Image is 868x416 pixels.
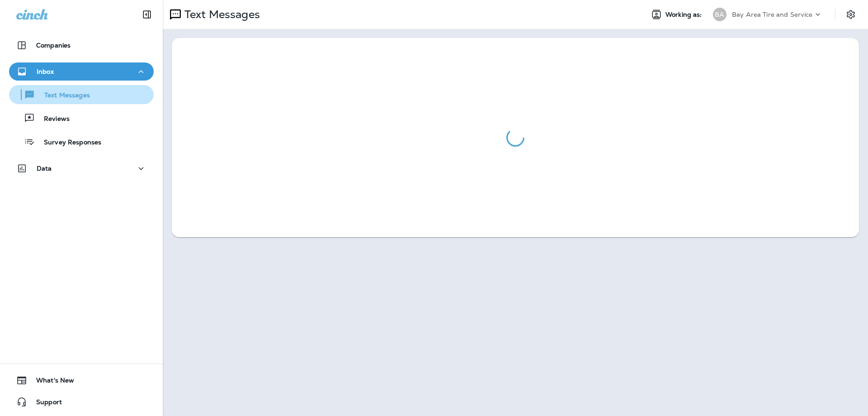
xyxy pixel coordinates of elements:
button: What's New [9,371,154,389]
button: Collapse Sidebar [134,5,160,24]
button: Text Messages [9,85,154,104]
span: Working as: [665,11,704,19]
p: Survey Responses [35,139,101,147]
button: Companies [9,36,154,54]
p: Bay Area Tire and Service [732,11,813,18]
button: Settings [843,6,859,23]
p: Data [37,165,52,172]
p: Inbox [37,68,54,75]
span: What's New [27,377,74,387]
button: Survey Responses [9,132,154,151]
p: Text Messages [35,91,90,100]
button: Reviews [9,109,154,128]
button: Data [9,159,154,177]
button: Inbox [9,62,154,81]
p: Companies [36,42,71,49]
button: Support [9,393,154,411]
p: Text Messages [181,8,260,21]
div: BA [713,8,726,21]
span: Support [27,398,62,409]
p: Reviews [35,115,70,124]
